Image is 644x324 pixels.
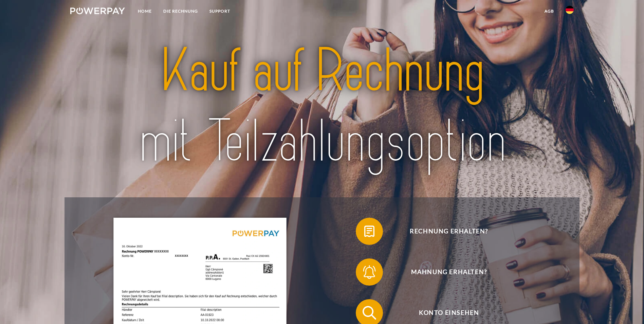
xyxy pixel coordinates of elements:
a: DIE RECHNUNG [158,5,204,17]
img: logo-powerpay-white.svg [70,7,125,14]
a: SUPPORT [204,5,236,17]
img: de [566,6,574,14]
a: agb [539,5,560,17]
span: Mahnung erhalten? [366,258,532,286]
a: Home [132,5,158,17]
button: Rechnung erhalten? [356,218,532,245]
img: title-powerpay_de.svg [95,32,549,180]
img: qb_search.svg [361,304,378,321]
img: qb_bell.svg [361,264,378,281]
button: Mahnung erhalten? [356,258,532,286]
span: Rechnung erhalten? [366,218,532,245]
img: qb_bill.svg [361,223,378,240]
